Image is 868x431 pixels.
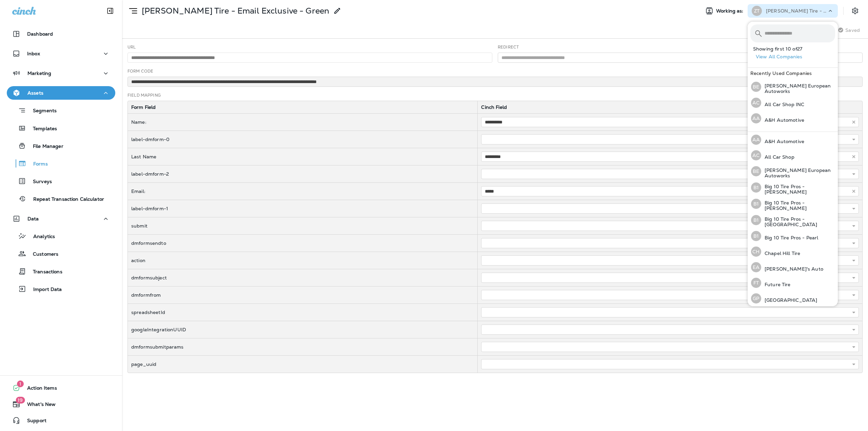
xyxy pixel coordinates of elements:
[27,90,43,96] p: Assets
[27,51,40,56] p: Inbox
[761,102,804,107] p: All Car Shop INC
[7,156,115,171] button: Forms
[7,414,115,427] button: Support
[751,135,761,145] div: AA
[7,27,115,41] button: Dashboard
[128,217,478,235] td: submit
[748,259,838,275] button: EA[PERSON_NAME]'s Auto
[26,108,57,115] p: Segments
[20,385,57,393] span: Action Items
[7,397,115,411] button: 19What's New
[748,95,838,111] button: ACAll Car Shop INC
[845,27,860,33] span: Saved
[128,287,478,304] td: dmformfrom
[7,282,115,296] button: Import Data
[128,183,478,200] td: Email:
[753,52,838,62] button: View All Companies
[128,131,478,148] td: label-dmform-0
[20,418,46,426] span: Support
[761,235,818,240] p: Big 10 Tire Pros - Pearl
[26,161,48,168] p: Forms
[761,251,800,256] p: Chapel Hill Tire
[128,165,478,183] td: label-dmform-2
[761,282,791,287] p: Future Tire
[761,266,823,272] p: [PERSON_NAME]'s Auto
[128,356,478,373] td: page_uuid
[7,139,115,153] button: File Manager
[26,287,62,293] p: Import Data
[761,216,835,227] p: Big 10 Tire Pros - [GEOGRAPHIC_DATA]
[26,179,52,185] p: Surveys
[7,121,115,135] button: Templates
[751,247,761,257] div: CH
[128,252,478,269] td: action
[128,321,478,338] td: googleIntegrationUUID
[128,338,478,356] td: dmformsubmitparams
[26,251,58,258] p: Customers
[7,247,115,261] button: Customers
[751,262,761,272] div: EA
[7,192,115,206] button: Repeat Transaction Calculator
[27,71,51,76] p: Marketing
[127,44,136,50] label: Url
[748,275,838,291] button: FTFuture Tire
[139,6,329,16] p: Ziegler Tire - Email Exclusive - Green
[761,83,835,94] p: [PERSON_NAME] European Autoworks
[748,163,838,179] button: BE[PERSON_NAME] European Autoworks
[751,113,761,123] div: AA
[751,150,761,160] div: AC
[7,47,115,60] button: Inbox
[7,66,115,80] button: Marketing
[7,174,115,188] button: Surveys
[761,297,817,303] p: [GEOGRAPHIC_DATA]
[26,143,63,150] p: File Manager
[128,269,478,287] td: dmformsubject
[751,231,761,241] div: B1
[748,228,838,244] button: B1Big 10 Tire Pros - Pearl
[20,401,56,410] span: What's New
[26,196,104,203] p: Repeat Transaction Calculator
[748,68,838,79] div: Recently Used Companies
[849,5,861,17] button: Settings
[766,8,827,14] p: [PERSON_NAME] Tire - Green
[27,31,53,37] p: Dashboard
[761,154,794,160] p: All Car Shop
[7,212,115,226] button: Data
[26,126,57,132] p: Templates
[26,269,62,275] p: Transactions
[716,8,745,14] span: Working as:
[748,79,838,95] button: BE[PERSON_NAME] European Autoworks
[748,148,838,163] button: ACAll Car Shop
[478,101,862,114] th: Cinch Field
[27,216,39,221] p: Data
[17,380,24,387] span: 1
[751,166,761,176] div: BE
[16,397,25,404] span: 19
[127,68,153,74] label: Form Code
[748,291,838,306] button: GP[GEOGRAPHIC_DATA]
[498,44,519,50] label: Redirect
[7,86,115,100] button: Assets
[748,244,838,259] button: CHChapel Hill Tire
[7,103,115,118] button: Segments
[761,200,835,211] p: Big 10 Tire Pros - [PERSON_NAME]
[761,117,804,123] p: A&H Automotive
[753,46,838,52] p: Showing first 10 of 27
[761,139,804,144] p: A&H Automotive
[748,212,838,228] button: B1Big 10 Tire Pros - [GEOGRAPHIC_DATA]
[128,304,478,321] td: spreadsheetId
[752,6,762,16] div: ZT
[7,264,115,278] button: Transactions
[748,179,838,196] button: B1Big 10 Tire Pros - [PERSON_NAME]
[128,101,478,114] th: Form Field
[751,293,761,303] div: GP
[751,215,761,225] div: B1
[128,200,478,217] td: label-dmform-1
[7,381,115,395] button: 1Action Items
[748,196,838,212] button: B1Big 10 Tire Pros - [PERSON_NAME]
[128,114,478,131] td: Name:
[751,278,761,288] div: FT
[751,82,761,92] div: BE
[101,4,120,18] button: Collapse Sidebar
[127,93,161,98] label: Field Mapping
